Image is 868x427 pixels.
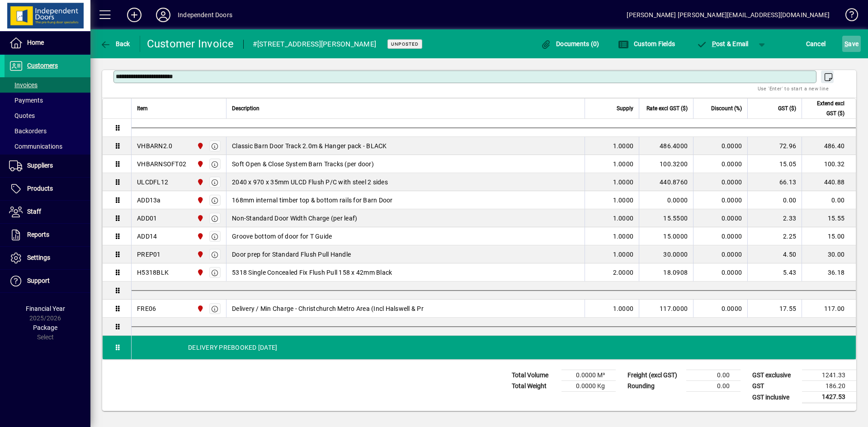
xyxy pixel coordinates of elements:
[232,304,424,313] span: Delivery / Min Charge - Christchurch Metro Area (Incl Halswell & Pr
[778,103,796,113] span: GST ($)
[137,141,172,150] div: VHBARN2.0
[137,214,157,223] div: ADD01
[98,36,132,52] button: Back
[194,141,205,151] span: Christchurch
[5,123,90,139] a: Backorders
[802,392,856,403] td: 1427.53
[194,159,205,169] span: Christchurch
[616,36,677,52] button: Custom Fields
[613,160,634,169] span: 1.0000
[844,40,848,47] span: S
[839,2,857,31] a: Knowledge Base
[27,231,49,238] span: Reports
[802,155,856,173] td: 100.32
[693,191,747,209] td: 0.0000
[194,231,205,241] span: Christchurch
[26,305,65,312] span: Financial Year
[90,36,140,52] app-page-header-button: Back
[802,227,856,245] td: 15.00
[645,250,688,259] div: 30.0000
[693,263,747,282] td: 0.0000
[147,37,234,51] div: Customer Invoice
[9,127,47,135] span: Backorders
[232,141,387,150] span: Classic Barn Door Track 2.0m & Hanger pack - BLACK
[802,263,856,282] td: 36.18
[137,160,186,169] div: VHBARNSOFT02
[391,41,419,47] span: Unposted
[613,250,634,259] span: 1.0000
[693,173,747,191] td: 0.0000
[27,254,50,261] span: Settings
[5,247,90,269] a: Settings
[232,103,259,113] span: Description
[747,209,802,227] td: 2.33
[802,370,856,381] td: 1241.33
[747,191,802,209] td: 0.00
[613,196,634,205] span: 1.0000
[613,268,634,277] span: 2.0000
[27,39,44,46] span: Home
[613,304,634,313] span: 1.0000
[5,139,90,154] a: Communications
[693,245,747,263] td: 0.0000
[232,214,357,223] span: Non-Standard Door Width Charge (per leaf)
[27,62,58,69] span: Customers
[748,370,802,381] td: GST exclusive
[194,249,205,259] span: Christchurch
[194,177,205,187] span: Christchurch
[5,224,90,246] a: Reports
[712,40,716,47] span: P
[232,178,388,187] span: 2040 x 970 x 35mm ULCD Flush P/C with steel 2 sides
[538,36,602,52] button: Documents (0)
[137,196,161,205] div: ADD13a
[806,37,826,51] span: Cancel
[696,40,749,47] span: ost & Email
[802,137,856,155] td: 486.40
[232,250,351,259] span: Door prep for Standard Flush Pull Handle
[693,209,747,227] td: 0.0000
[232,196,393,205] span: 168mm internal timber top & bottom rails for Barn Door
[645,178,688,187] div: 440.8760
[132,336,856,359] div: DELIVERY PREBOOKED [DATE]
[747,173,802,191] td: 66.13
[693,227,747,245] td: 0.0000
[253,37,377,52] div: #[STREET_ADDRESS][PERSON_NAME]
[5,270,90,292] a: Support
[9,81,38,89] span: Invoices
[27,162,53,169] span: Suppliers
[194,195,205,205] span: Christchurch
[844,37,859,51] span: ave
[646,103,688,113] span: Rate excl GST ($)
[137,268,169,277] div: H5318BLK
[686,381,741,392] td: 0.00
[802,300,856,318] td: 117.00
[194,304,205,314] span: Christchurch
[9,143,62,150] span: Communications
[5,201,90,223] a: Staff
[747,155,802,173] td: 15.05
[748,392,802,403] td: GST inclusive
[693,155,747,173] td: 0.0000
[5,108,90,123] a: Quotes
[5,32,90,54] a: Home
[232,160,374,169] span: Soft Open & Close System Barn Tracks (per door)
[100,40,130,47] span: Back
[693,300,747,318] td: 0.0000
[627,8,830,22] div: [PERSON_NAME] [PERSON_NAME][EMAIL_ADDRESS][DOMAIN_NAME]
[613,141,634,150] span: 1.0000
[137,250,161,259] div: PREP01
[194,213,205,223] span: Christchurch
[802,381,856,392] td: 186.20
[747,245,802,263] td: 4.50
[645,160,688,169] div: 100.3200
[9,97,43,104] span: Payments
[232,232,332,241] span: Groove bottom of door for T Guide
[541,40,599,47] span: Documents (0)
[137,304,156,313] div: FRE06
[137,178,168,187] div: ULCDFL12
[194,267,205,277] span: Christchurch
[137,103,148,113] span: Item
[232,268,392,277] span: 5318 Single Concealed Fix Flush Pull 158 x 42mm Black
[802,209,856,227] td: 15.55
[747,137,802,155] td: 72.96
